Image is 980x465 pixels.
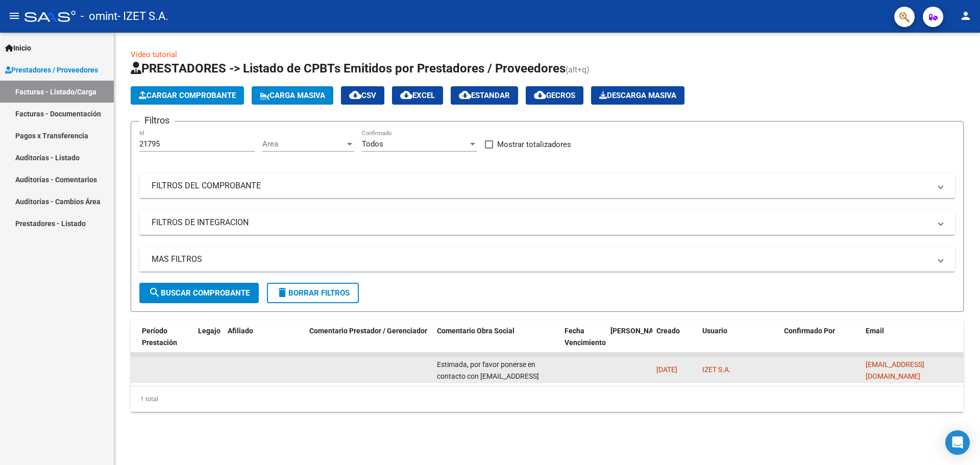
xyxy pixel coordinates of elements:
[152,217,930,228] mat-panel-title: FILTROS DE INTEGRACION
[260,91,325,100] span: Carga Masiva
[392,86,443,105] button: EXCEL
[198,327,220,335] span: Legajo
[610,327,666,335] span: [PERSON_NAME]
[267,283,359,303] button: Borrar Filtros
[139,247,955,272] mat-expansion-panel-header: MAS FILTROS
[526,86,583,105] button: Gecros
[656,365,677,374] span: [DATE]
[139,283,259,303] button: Buscar Comprobante
[276,286,288,299] mat-icon: delete
[433,320,560,365] datatable-header-cell: Comentario Obra Social
[459,89,471,101] mat-icon: cloud_download
[349,91,376,100] span: CSV
[152,254,930,265] mat-panel-title: MAS FILTROS
[656,327,680,335] span: Creado
[8,10,20,22] mat-icon: menu
[194,320,224,365] datatable-header-cell: Legajo
[591,86,684,105] app-download-masive: Descarga masiva de comprobantes (adjuntos)
[945,430,970,455] div: Open Intercom Messenger
[138,320,194,365] datatable-header-cell: Período Prestación
[252,86,333,105] button: Carga Masiva
[305,320,433,365] datatable-header-cell: Comentario Prestador / Gerenciador
[702,327,727,335] span: Usuario
[866,360,924,380] span: [EMAIL_ADDRESS][DOMAIN_NAME]
[459,91,510,100] span: Estandar
[5,42,31,54] span: Inicio
[139,210,955,235] mat-expansion-panel-header: FILTROS DE INTEGRACION
[309,327,427,335] span: Comentario Prestador / Gerenciador
[534,91,575,100] span: Gecros
[117,5,168,28] span: - IZET S.A.
[131,386,964,412] div: 1 total
[702,365,731,374] span: IZET S.A.
[560,320,606,365] datatable-header-cell: Fecha Vencimiento
[139,174,955,198] mat-expansion-panel-header: FILTROS DEL COMPROBANTE
[362,139,383,149] span: Todos
[866,327,884,335] span: Email
[534,89,546,101] mat-icon: cloud_download
[152,180,930,191] mat-panel-title: FILTROS DEL COMPROBANTE
[81,5,117,28] span: - omint
[149,286,161,299] mat-icon: search
[437,327,514,335] span: Comentario Obra Social
[591,86,684,105] button: Descarga Masiva
[149,288,250,298] span: Buscar Comprobante
[862,320,964,365] datatable-header-cell: Email
[784,327,835,335] span: Confirmado Por
[262,139,345,149] span: Area
[451,86,518,105] button: Estandar
[437,360,552,415] span: Estimada, por favor ponerse en contacto con [EMAIL_ADDRESS][DOMAIN_NAME] ya que la factura [PERSO...
[341,86,384,105] button: CSV
[960,10,972,22] mat-icon: person
[400,91,435,100] span: EXCEL
[142,327,177,347] span: Período Prestación
[276,288,350,298] span: Borrar Filtros
[131,86,244,105] button: Cargar Comprobante
[780,320,862,365] datatable-header-cell: Confirmado Por
[349,89,361,101] mat-icon: cloud_download
[652,320,698,365] datatable-header-cell: Creado
[698,320,780,365] datatable-header-cell: Usuario
[139,91,236,100] span: Cargar Comprobante
[228,327,253,335] span: Afiliado
[5,64,98,76] span: Prestadores / Proveedores
[224,320,305,365] datatable-header-cell: Afiliado
[131,61,566,76] span: PRESTADORES -> Listado de CPBTs Emitidos por Prestadores / Proveedores
[131,50,177,59] a: Video tutorial
[606,320,652,365] datatable-header-cell: Fecha Confimado
[497,138,571,151] span: Mostrar totalizadores
[565,327,606,347] span: Fecha Vencimiento
[400,89,412,101] mat-icon: cloud_download
[139,113,175,128] h3: Filtros
[599,91,676,100] span: Descarga Masiva
[566,65,590,75] span: (alt+q)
